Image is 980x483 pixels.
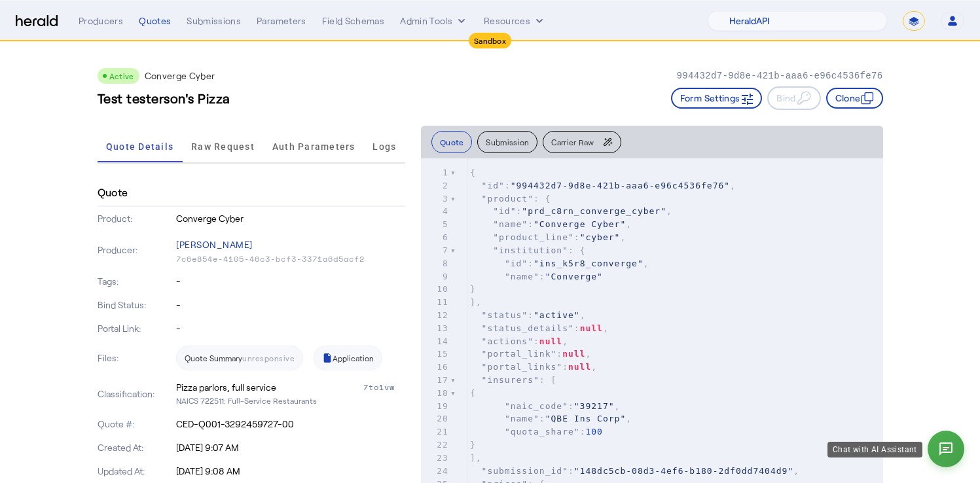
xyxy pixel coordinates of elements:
[421,400,450,413] div: 19
[539,336,562,346] span: null
[574,401,615,411] span: "39217"
[145,69,215,82] p: Converge Cyber
[470,284,476,294] span: }
[176,322,405,335] p: -
[470,181,736,190] span: : ,
[16,15,58,27] img: Herald Logo
[400,14,468,27] button: internal dropdown menu
[98,322,174,335] p: Portal Link:
[257,14,306,27] div: Parameters
[493,245,568,255] span: "institution"
[176,212,405,225] p: Converge Cyber
[421,179,450,192] div: 2
[484,14,546,27] button: Resources dropdown menu
[421,218,450,231] div: 5
[534,259,644,268] span: "ins_k5r8_converge"
[505,259,528,268] span: "id"
[767,86,820,110] button: Bind
[470,401,621,411] span: : ,
[482,349,557,359] span: "portal_link"
[372,142,396,151] span: Logs
[98,89,230,107] h3: Test testerson's Pizza
[176,236,405,254] p: [PERSON_NAME]
[139,14,171,27] div: Quotes
[470,453,482,463] span: ],
[470,388,476,398] span: {
[421,438,450,452] div: 22
[470,272,603,281] span: :
[482,362,563,372] span: "portal_links"
[421,257,450,270] div: 8
[470,206,672,216] span: : ,
[505,414,539,423] span: "name"
[421,425,450,438] div: 21
[363,381,405,394] div: 7to1vw
[421,231,450,244] div: 6
[522,206,666,216] span: "prd_c8rn_converge_cyber"
[98,185,128,200] h4: Quote
[421,166,450,179] div: 1
[421,465,450,478] div: 24
[827,442,922,457] div: Chat with AI Assistant
[545,272,603,281] span: "Converge"
[470,349,591,359] span: : ,
[421,335,450,348] div: 14
[176,254,405,264] p: 7c6e854e-4105-46c3-bcf3-3371a6d5acf2
[176,441,405,454] p: [DATE] 9:07 AM
[470,440,476,450] span: }
[493,219,528,229] span: "name"
[505,272,539,281] span: "name"
[314,346,382,370] a: Application
[98,441,174,454] p: Created At:
[470,245,586,255] span: : {
[322,14,385,27] div: Field Schemas
[511,181,730,190] span: "994432d7-9d8e-421b-aaa6-e96c4536fe76"
[470,362,597,372] span: : ,
[421,192,450,206] div: 3
[421,374,450,387] div: 17
[534,219,626,229] span: "Converge Cyber"
[470,259,649,268] span: : ,
[421,283,450,296] div: 10
[469,33,511,48] div: Sandbox
[98,298,174,312] p: Bind Status:
[470,427,603,437] span: :
[176,381,276,394] div: Pizza parlors, full service
[470,414,632,423] span: : ,
[470,168,476,177] span: {
[545,414,626,423] span: "QBE Ins Corp"
[543,131,621,153] button: Carrier Raw
[482,310,528,320] span: "status"
[421,412,450,425] div: 20
[98,418,174,431] p: Quote #:
[671,88,763,109] button: Form Settings
[470,297,482,307] span: },
[580,323,603,333] span: null
[482,466,568,476] span: "submission_id"
[676,69,882,82] p: 994432d7-9d8e-421b-aaa6-e96c4536fe76
[470,375,557,385] span: : [
[176,418,405,431] p: CED-Q001-3292459727-00
[482,323,574,333] span: "status_details"
[421,348,450,361] div: 15
[98,212,174,225] p: Product:
[482,375,539,385] span: "insurers"
[421,452,450,465] div: 23
[470,232,626,242] span: : ,
[826,88,883,109] button: Clone
[421,309,450,322] div: 12
[477,131,537,153] button: Submission
[109,71,134,80] span: Active
[493,206,516,216] span: "id"
[421,387,450,400] div: 18
[98,351,174,365] p: Files:
[421,244,450,257] div: 7
[421,322,450,335] div: 13
[106,142,173,151] span: Quote Details
[505,401,568,411] span: "naic_code"
[568,362,591,372] span: null
[482,181,505,190] span: "id"
[482,194,534,204] span: "product"
[551,138,594,146] span: Carrier Raw
[470,336,568,346] span: : ,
